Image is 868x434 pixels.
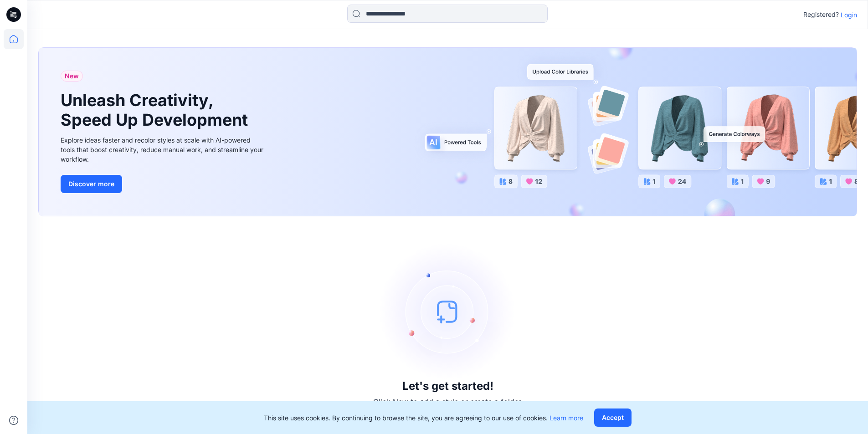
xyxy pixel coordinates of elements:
p: Registered? [803,9,839,20]
div: Explore ideas faster and recolor styles at scale with AI-powered tools that boost creativity, red... [61,135,266,164]
h3: Let's get started! [402,380,493,393]
p: Click New to add a style or create a folder. [373,396,523,407]
button: Discover more [61,175,122,193]
p: This site uses cookies. By continuing to browse the site, you are agreeing to our use of cookies. [264,413,583,423]
h1: Unleash Creativity, Speed Up Development [61,91,252,130]
a: Learn more [550,414,583,422]
p: Login [841,10,857,20]
a: Discover more [61,175,266,193]
span: New [65,71,79,82]
img: empty-state-image.svg [380,243,516,380]
button: Accept [594,408,632,427]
